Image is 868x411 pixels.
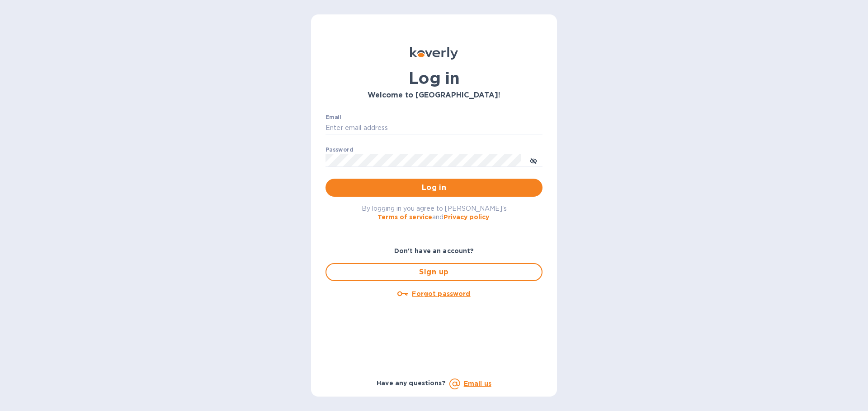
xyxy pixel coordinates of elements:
[443,213,489,221] a: Privacy policy
[325,121,542,135] input: Enter email address
[410,47,458,60] img: Koverly
[394,247,474,254] b: Don't have an account?
[412,290,470,297] u: Forgot password
[325,115,341,120] label: Email
[325,147,353,152] label: Password
[377,379,446,387] b: Have any questions?
[334,267,534,277] span: Sign up
[377,213,432,221] a: Terms of service
[464,380,491,387] a: Email us
[362,205,507,221] span: By logging in you agree to [PERSON_NAME]'s and .
[325,91,542,100] h3: Welcome to [GEOGRAPHIC_DATA]!
[325,69,542,88] h1: Log in
[325,263,542,281] button: Sign up
[325,179,542,197] button: Log in
[524,151,542,169] button: toggle password visibility
[333,182,535,193] span: Log in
